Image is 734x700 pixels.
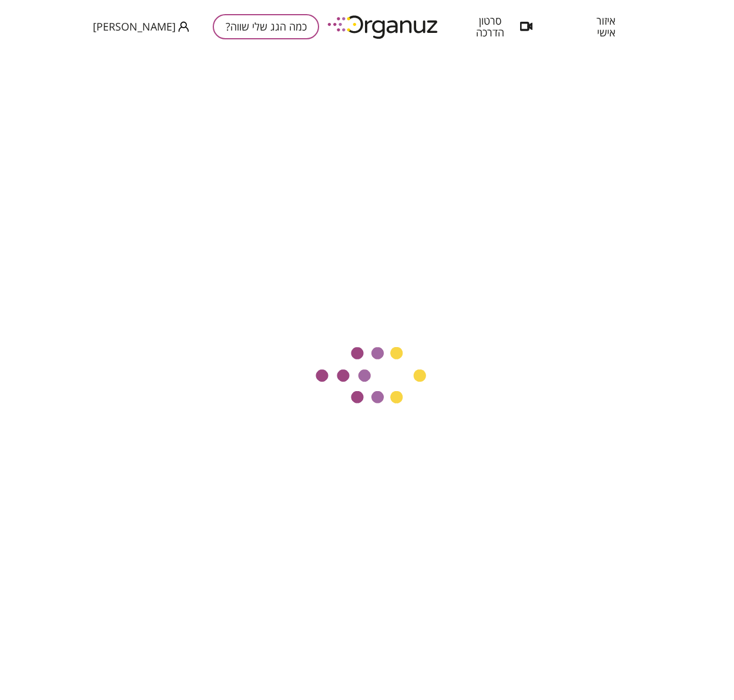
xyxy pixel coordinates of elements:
[213,14,319,39] button: כמה הגג שלי שווה?
[571,15,641,38] button: איזור אישי
[93,19,189,34] button: [PERSON_NAME]
[588,15,624,38] span: איזור אישי
[306,344,429,409] img: טוען...
[319,11,448,43] img: logo
[93,21,176,32] span: [PERSON_NAME]
[448,15,550,38] button: סרטון הדרכה
[466,15,514,38] span: סרטון הדרכה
